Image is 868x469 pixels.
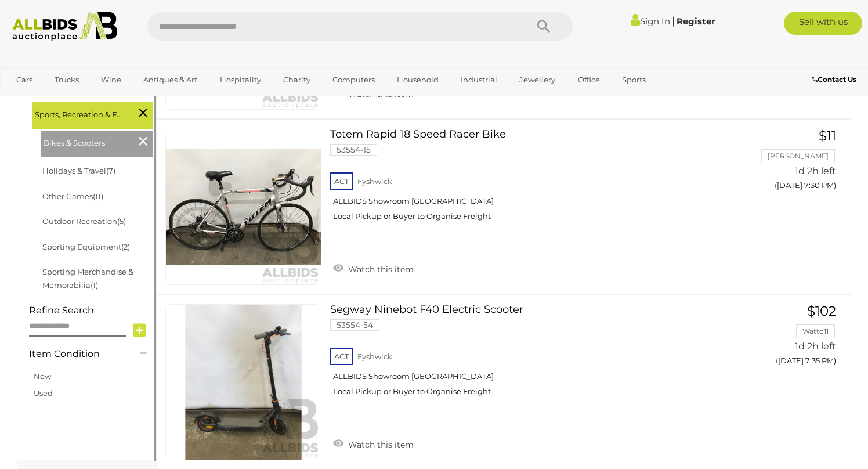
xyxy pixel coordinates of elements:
[744,129,839,197] a: $11 [PERSON_NAME] 1d 2h left ([DATE] 7:30 PM)
[106,166,115,175] span: (7)
[93,192,103,201] span: (11)
[9,89,106,109] a: [GEOGRAPHIC_DATA]
[784,12,862,35] a: Sell with us
[93,70,129,89] a: Wine
[121,242,130,251] span: (2)
[512,70,563,89] a: Jewellery
[672,15,675,27] span: |
[339,129,726,230] a: Totem Rapid 18 Speed Racer Bike 53554-15 ACT Fyshwick ALLBIDS Showroom [GEOGRAPHIC_DATA] Local Pi...
[345,439,414,450] span: Watch this item
[330,435,417,452] a: Watch this item
[515,12,573,41] button: Search
[614,70,653,89] a: Sports
[42,217,126,226] a: Outdoor Recreation(5)
[34,388,53,398] a: Used
[330,259,417,277] a: Watch this item
[29,349,122,359] h4: Item Condition
[136,70,205,89] a: Antiques & Art
[91,280,98,290] span: (1)
[42,192,103,201] a: Other Games(11)
[212,70,269,89] a: Hospitality
[345,264,414,275] span: Watch this item
[812,73,859,86] a: Contact Us
[677,16,715,27] a: Register
[819,128,836,144] span: $11
[325,70,382,89] a: Computers
[35,105,122,121] span: Sports, Recreation & Fitness
[389,70,446,89] a: Household
[744,304,839,372] a: $102 Watto11 1d 2h left ([DATE] 7:35 PM)
[42,166,115,175] a: Holidays & Travel(7)
[807,303,836,319] span: $102
[276,70,318,89] a: Charity
[29,305,153,316] h4: Refine Search
[453,70,505,89] a: Industrial
[44,134,131,150] span: Bikes & Scooters
[42,242,130,251] a: Sporting Equipment(2)
[42,267,133,290] a: Sporting Merchandise & Memorabilia(1)
[339,304,726,406] a: Segway Ninebot F40 Electric Scooter 53554-54 ACT Fyshwick ALLBIDS Showroom [GEOGRAPHIC_DATA] Loca...
[6,12,124,41] img: Allbids.com.au
[47,70,86,89] a: Trucks
[345,89,414,99] span: Watch this item
[117,217,126,226] span: (5)
[570,70,607,89] a: Office
[34,371,51,381] a: New
[9,70,40,89] a: Cars
[812,75,856,84] b: Contact Us
[631,16,670,27] a: Sign In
